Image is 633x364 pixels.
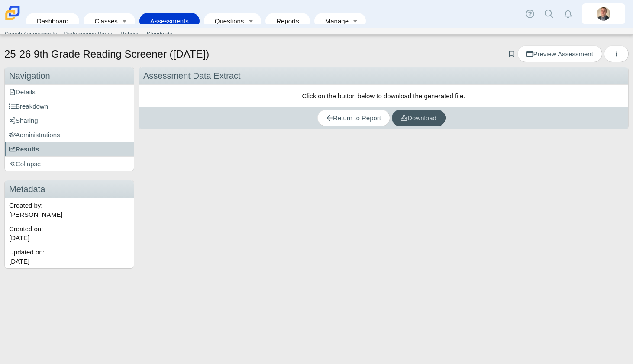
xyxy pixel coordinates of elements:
div: Updated on: [5,245,134,268]
div: Created by: [PERSON_NAME] [5,198,134,222]
span: Administrations [9,131,60,139]
button: More options [604,45,629,62]
time: Jun 17, 2025 at 4:25 PM [9,258,29,265]
span: Navigation [9,71,50,81]
h1: 25-26 9th Grade Reading Screener ([DATE]) [4,47,209,61]
a: Return to Report [317,110,390,126]
span: Sharing [9,117,38,124]
a: Toggle expanded [245,13,257,29]
a: Alerts [559,4,578,23]
a: matt.snyder.lDbRVQ [582,3,625,24]
a: Toggle expanded [119,13,131,29]
a: Questions [208,13,245,29]
a: Collapse [5,157,134,171]
span: Breakdown [9,103,48,110]
a: Download [392,110,446,126]
span: Results [9,145,39,153]
a: Standards [143,28,175,41]
a: Toggle expanded [349,13,362,29]
a: Results [5,142,134,156]
a: Classes [88,13,118,29]
a: Rubrics [117,28,143,41]
span: Return to Report [326,114,381,122]
div: Assessment Data Extract [139,67,628,85]
img: matt.snyder.lDbRVQ [597,7,610,21]
span: Collapse [9,160,41,168]
time: Jun 17, 2025 at 4:24 PM [9,234,29,242]
a: Search Assessments [1,28,60,41]
span: Details [9,88,36,96]
a: Manage [319,13,349,29]
a: Preview Assessment [517,45,602,62]
div: Created on: [5,222,134,245]
a: Assessments [144,13,195,29]
span: Download [401,114,436,122]
a: Reports [270,13,306,29]
a: Performance Bands [60,28,117,41]
a: Carmen School of Science & Technology [3,16,22,23]
a: Details [5,85,134,99]
span: Preview Assessment [526,50,593,58]
a: Sharing [5,113,134,128]
a: Add bookmark [507,50,516,58]
a: Breakdown [5,99,134,113]
img: Carmen School of Science & Technology [3,4,22,22]
h3: Metadata [5,180,134,198]
a: Dashboard [30,13,75,29]
a: Administrations [5,128,134,142]
div: Click on the button below to download the generated file. [139,85,628,107]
